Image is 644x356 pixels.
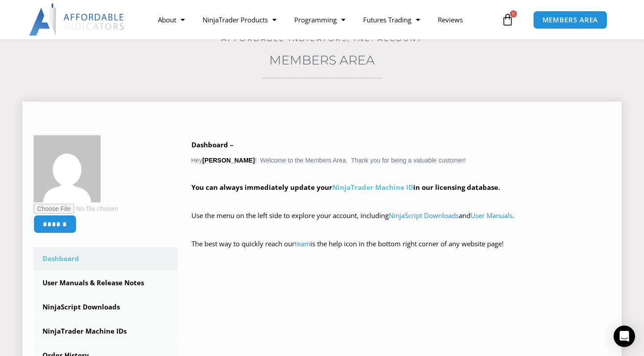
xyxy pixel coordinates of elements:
[191,210,611,235] p: Use the menu on the left side to explore your account, including and .
[332,183,413,192] a: NinjaTrader Machine ID
[542,17,598,23] span: MEMBERS AREA
[269,52,375,68] a: Members Area
[191,183,500,192] strong: You can always immediately update your in our licensing database.
[354,9,429,30] a: Futures Trading
[34,135,101,202] img: cc45c719f5d33213fa12d164c82ea71c9aae663fa5df22d11d507a8101708624
[34,247,178,270] a: Dashboard
[34,271,178,295] a: User Manuals & Release Notes
[510,10,517,17] span: 0
[191,140,233,149] b: Dashboard –
[34,296,178,319] a: NinjaScript Downloads
[295,239,310,248] a: team
[533,11,608,29] a: MEMBERS AREA
[149,9,194,30] a: About
[470,211,513,220] a: User Manuals
[285,9,354,30] a: Programming
[34,320,178,343] a: NinjaTrader Machine IDs
[614,326,635,347] div: Open Intercom Messenger
[488,7,527,33] a: 0
[202,157,254,164] strong: [PERSON_NAME]
[191,238,611,263] p: The best way to quickly reach our is the help icon in the bottom right corner of any website page!
[191,139,611,263] div: Hey ! Welcome to the Members Area. Thank you for being a valuable customer!
[194,9,285,30] a: NinjaTrader Products
[389,211,459,220] a: NinjaScript Downloads
[149,9,499,30] nav: Menu
[29,4,125,36] img: LogoAI | Affordable Indicators – NinjaTrader
[429,9,472,30] a: Reviews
